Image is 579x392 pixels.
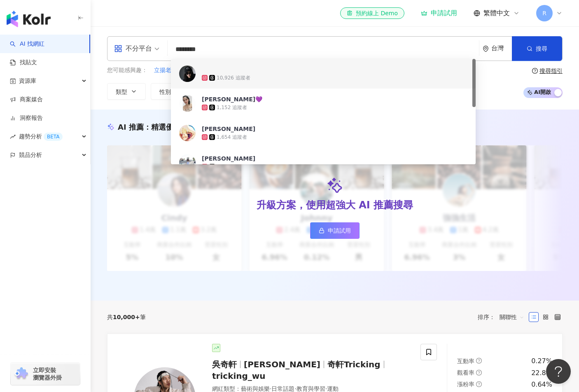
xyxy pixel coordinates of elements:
button: 立揚老師 [154,66,177,75]
span: appstore [114,44,122,53]
span: 性別 [159,89,171,95]
span: 關聯性 [500,310,524,324]
div: 22.8% [531,369,552,378]
img: KOL Avatar [179,65,196,82]
div: [PERSON_NAME] [202,154,255,163]
a: 商案媒合 [10,96,43,104]
span: environment [483,46,489,52]
div: 升級方案，使用超強大 AI 推薦搜尋 [257,198,413,212]
span: · [325,385,327,392]
div: 排序： [478,310,529,324]
div: 預約線上 Demo [347,9,398,17]
span: 類型 [116,89,127,95]
span: question-circle [476,370,482,376]
span: · [270,385,271,392]
span: 繁體中文 [483,9,510,18]
span: 精選優質網紅 [151,123,196,131]
span: 資源庫 [19,72,36,90]
a: 洞察報告 [10,114,43,122]
span: 漲粉率 [457,381,474,387]
span: question-circle [532,68,538,74]
span: 藝術與娛樂 [241,385,270,392]
span: question-circle [476,358,482,364]
span: 互動率 [457,358,474,364]
div: 共 筆 [107,314,146,320]
span: 您可能感興趣： [107,66,147,75]
div: 47,840 追蹤者 [217,163,250,170]
span: 吳奇軒 [212,359,237,369]
span: 觀看率 [457,369,474,376]
span: · [294,385,296,392]
a: 預約線上 Demo [340,7,404,19]
span: 搜尋 [536,45,547,52]
div: 0.64% [531,380,552,389]
span: 競品分析 [19,146,42,164]
img: logo [7,11,51,27]
div: 搜尋指引 [539,68,563,74]
div: 10,926 追蹤者 [217,75,250,82]
span: 日常話題 [271,385,294,392]
span: rise [10,134,16,140]
span: 奇軒Tricking [327,359,381,369]
span: question-circle [476,381,482,387]
span: 申請試用 [328,227,351,234]
span: tricking_wu [212,371,266,381]
span: 立揚老師 [154,66,177,75]
img: KOL Avatar [179,125,196,141]
div: 不分平台 [114,42,152,55]
div: 1,152 追蹤者 [217,104,247,111]
button: 搜尋 [512,36,562,61]
a: searchAI 找網紅 [10,40,44,48]
span: 教育與學習 [297,385,325,392]
a: 申請試用 [421,9,457,17]
span: 立即安裝 瀏覽器外掛 [33,366,62,381]
a: 找貼文 [10,58,37,67]
span: 趨勢分析 [19,127,63,146]
a: 申請試用 [310,222,360,239]
span: [PERSON_NAME] [244,359,320,369]
a: chrome extension立即安裝 瀏覽器外掛 [11,363,80,385]
img: chrome extension [13,367,29,380]
div: 0.27% [531,357,552,366]
button: 性別 [151,83,189,100]
span: 運動 [327,385,339,392]
img: KOL Avatar [179,95,196,112]
div: 1,654 追蹤者 [217,134,247,141]
img: KOL Avatar [179,154,196,171]
span: 10,000+ [113,314,140,320]
div: BETA [44,133,63,141]
div: [PERSON_NAME]💜 [202,95,262,103]
button: 類型 [107,83,146,100]
span: R [542,9,546,18]
div: 台灣 [491,45,512,52]
div: AI 推薦 ： [118,122,196,132]
div: [PERSON_NAME] [202,125,255,133]
iframe: Help Scout Beacon - Open [546,359,571,384]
